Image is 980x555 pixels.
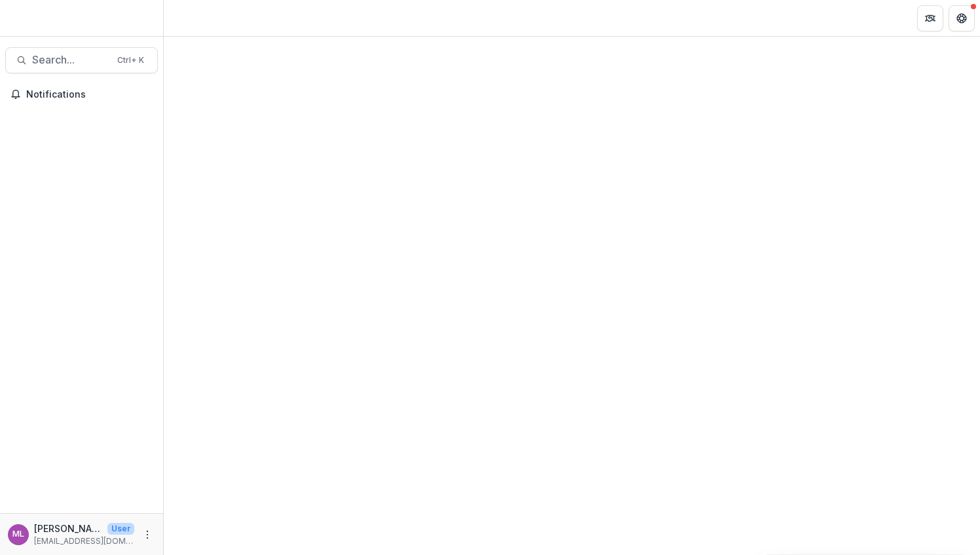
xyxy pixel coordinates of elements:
[34,535,134,547] p: [EMAIL_ADDRESS][DOMAIN_NAME]
[34,522,102,535] p: [PERSON_NAME]
[5,84,158,105] button: Notifications
[5,47,158,73] button: Search...
[107,523,134,535] p: User
[917,5,943,31] button: Partners
[32,54,109,66] span: Search...
[26,89,153,100] span: Notifications
[115,53,147,67] div: Ctrl + K
[949,5,975,31] button: Get Help
[12,530,24,539] div: Maria Lvova
[140,527,155,543] button: More
[169,9,225,28] nav: breadcrumb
